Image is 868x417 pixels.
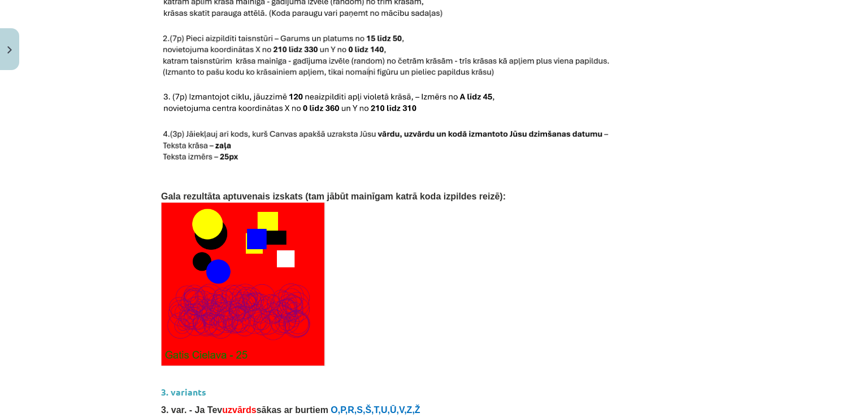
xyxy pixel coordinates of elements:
strong: 3. variants [161,386,206,398]
span: Gala rezultāta aptuvenais izskats (tam jābūt mainīgam katrā koda izpildes reizē): [161,192,506,201]
span: O,P,R,S,Š,T,U,Ū,V,Z,Ž [331,405,420,415]
img: Attēls, kurā ir grafika, grafiskais dizains, ekrānuzņēmums, teksts Apraksts ģenerēts automātiski [161,202,325,366]
span: 3. var. - Ja Tev sākas ar burtiem [161,405,328,415]
img: icon-close-lesson-0947bae3869378f0d4975bcd49f059093ad1ed9edebbc8119c70593378902aed.svg [7,46,12,54]
span: uzvārds [222,405,256,415]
